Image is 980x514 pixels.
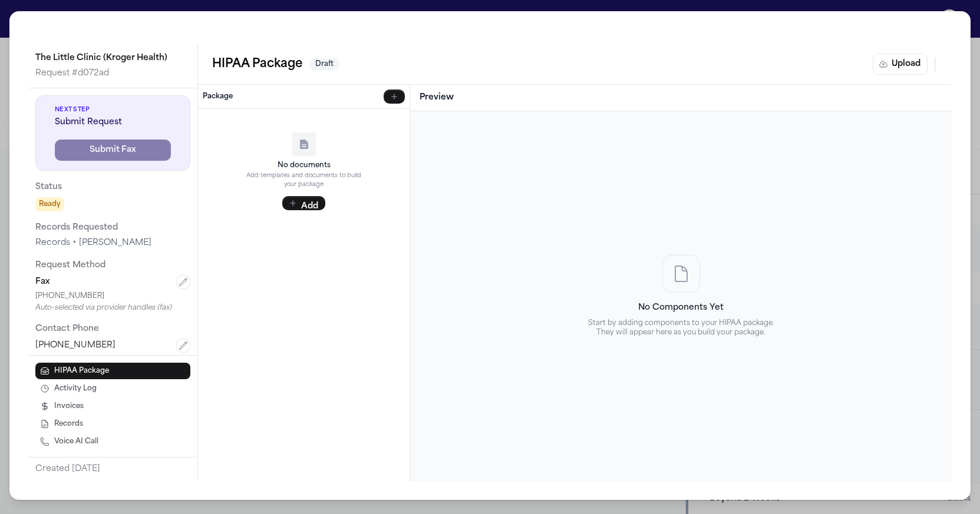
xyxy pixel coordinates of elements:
span: Submit Request [55,117,171,128]
h3: Package [203,92,233,101]
div: Records + [PERSON_NAME] [35,237,190,249]
span: Next Step [55,105,171,114]
button: Upload [873,54,928,75]
button: Invoices [35,398,190,414]
button: Records [35,416,190,432]
p: No documents [278,161,331,170]
button: Add [282,196,325,210]
p: Status [35,180,190,194]
p: Request Method [35,258,190,273]
span: Activity Log [54,384,97,393]
p: Add templates and documents to build your package [245,171,363,189]
h3: Preview [420,92,942,104]
p: Created [DATE] [35,462,190,476]
p: The Little Clinic (Kroger Health) [35,51,190,65]
span: Fax [35,276,50,288]
p: Request # d072ad [35,67,190,81]
h4: No Components Yet [587,302,776,314]
span: Voice AI Call [54,437,98,446]
button: Voice AI Call [35,433,190,450]
span: HIPAA Package [54,366,109,376]
h2: HIPAA Package [212,55,302,74]
span: Ready [35,197,64,211]
span: [PHONE_NUMBER] [35,340,116,351]
button: Activity Log [35,380,190,397]
p: Contact Phone [35,322,190,336]
span: Records [54,419,83,429]
button: HIPAA Package [35,363,190,379]
p: Records Requested [35,221,190,235]
button: Submit Fax [55,140,171,161]
span: Draft [309,58,339,70]
span: Invoices [54,402,84,411]
div: [PHONE_NUMBER] [35,291,190,301]
p: Start by adding components to your HIPAA package. They will appear here as you build your package. [587,319,776,337]
div: Auto-selected via provider handles (fax) [35,303,190,313]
